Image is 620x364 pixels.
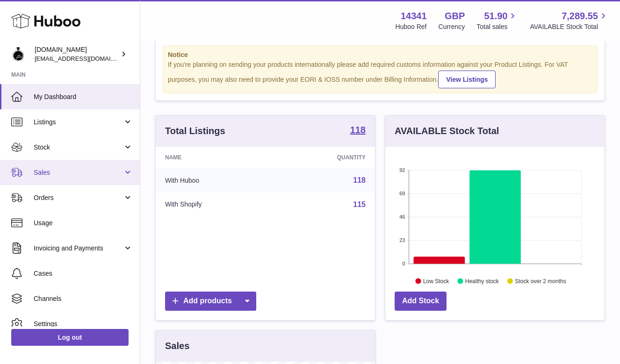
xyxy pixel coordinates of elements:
span: 7,289.55 [562,10,598,22]
text: 23 [399,237,405,243]
td: With Shopify [156,193,274,217]
strong: 118 [350,125,366,135]
span: Cases [34,269,133,278]
text: 46 [399,214,405,220]
strong: 14341 [401,10,427,22]
span: [EMAIL_ADDRESS][DOMAIN_NAME] [35,55,137,62]
span: Orders [34,193,123,202]
td: With Huboo [156,168,274,193]
a: Add Stock [395,292,447,311]
a: View Listings [438,71,496,88]
span: Usage [34,219,133,228]
h3: Total Listings [165,125,225,137]
span: Stock [34,143,123,152]
th: Quantity [274,147,375,168]
strong: GBP [445,10,465,22]
div: Currency [439,22,465,31]
span: My Dashboard [34,93,133,101]
a: 118 [353,176,366,184]
span: Listings [34,118,123,127]
h3: AVAILABLE Stock Total [395,125,499,137]
span: Channels [34,294,133,303]
text: Stock over 2 months [515,278,566,284]
text: 69 [399,191,405,196]
span: Sales [34,168,123,177]
div: Huboo Ref [396,22,427,31]
div: [DOMAIN_NAME] [35,45,119,63]
a: 51.90 Total sales [476,10,518,31]
div: If you're planning on sending your products internationally please add required customs informati... [168,60,592,88]
strong: Notice [168,50,592,59]
text: 92 [399,167,405,173]
span: Total sales [476,22,518,31]
span: 51.90 [484,10,507,22]
span: AVAILABLE Stock Total [530,22,609,31]
span: Invoicing and Payments [34,244,123,253]
a: Add products [165,292,256,311]
span: Settings [34,320,133,328]
a: 7,289.55 AVAILABLE Stock Total [530,10,609,31]
text: Healthy stock [465,278,499,284]
text: Low Stock [423,278,449,284]
a: 118 [350,125,366,136]
h3: Sales [165,340,189,352]
text: 0 [402,261,405,266]
img: theperfumesampler@gmail.com [11,47,25,61]
a: 115 [353,200,366,208]
th: Name [156,147,274,168]
a: Log out [11,329,129,346]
